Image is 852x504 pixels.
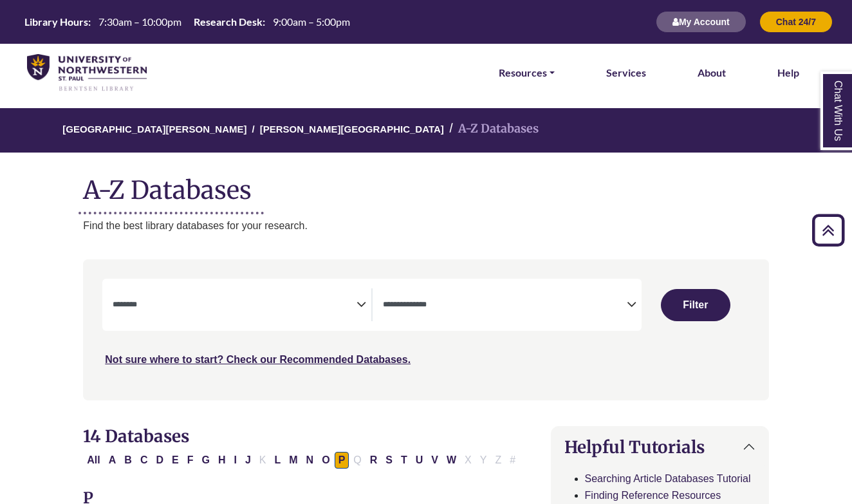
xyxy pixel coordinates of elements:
[241,452,255,469] button: Filter Results J
[62,122,246,135] a: [GEOGRAPHIC_DATA][PERSON_NAME]
[83,452,104,469] button: All
[606,64,646,81] a: Services
[83,454,521,465] div: Alpha-list to filter by first letter of database name
[83,425,189,447] span: 14 Databases
[443,452,460,469] button: Filter Results W
[661,289,730,321] button: Submit for Search Results
[105,354,411,365] a: Not sure where to start? Check our Recommended Databases.
[183,452,198,469] button: Filter Results F
[19,15,355,30] a: Hours Today
[189,15,266,28] th: Research Desk:
[366,452,382,469] button: Filter Results R
[168,452,183,469] button: Filter Results E
[759,16,833,27] a: Chat 24/7
[83,165,768,205] h1: A-Z Databases
[335,452,349,469] button: Filter Results P
[214,452,230,469] button: Filter Results H
[83,108,768,153] nav: breadcrumb
[656,11,746,33] button: My Account
[98,15,181,28] span: 7:30am – 10:00pm
[499,64,555,81] a: Resources
[136,452,152,469] button: Filter Results C
[273,15,350,28] span: 9:00am – 5:00pm
[656,16,746,27] a: My Account
[198,452,213,469] button: Filter Results G
[808,221,849,239] a: Back to Top
[318,452,333,469] button: Filter Results O
[397,452,411,469] button: Filter Results T
[113,301,357,311] textarea: Search
[777,64,799,81] a: Help
[759,11,833,33] button: Chat 24/7
[230,452,240,469] button: Filter Results I
[105,452,120,469] button: Filter Results A
[120,452,136,469] button: Filter Results B
[412,452,427,469] button: Filter Results U
[585,473,751,484] a: Searching Article Databases Tutorial
[260,122,444,135] a: [PERSON_NAME][GEOGRAPHIC_DATA]
[271,452,285,469] button: Filter Results L
[19,15,355,27] table: Hours Today
[83,259,768,400] nav: Search filters
[19,15,91,28] th: Library Hours:
[444,120,539,138] li: A-Z Databases
[152,452,167,469] button: Filter Results D
[382,452,396,469] button: Filter Results S
[698,64,726,81] a: About
[551,427,768,467] button: Helpful Tutorials
[285,452,301,469] button: Filter Results M
[27,54,147,92] img: library_home
[383,301,627,311] textarea: Search
[83,218,768,234] p: Find the best library databases for your research.
[427,452,442,469] button: Filter Results V
[302,452,318,469] button: Filter Results N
